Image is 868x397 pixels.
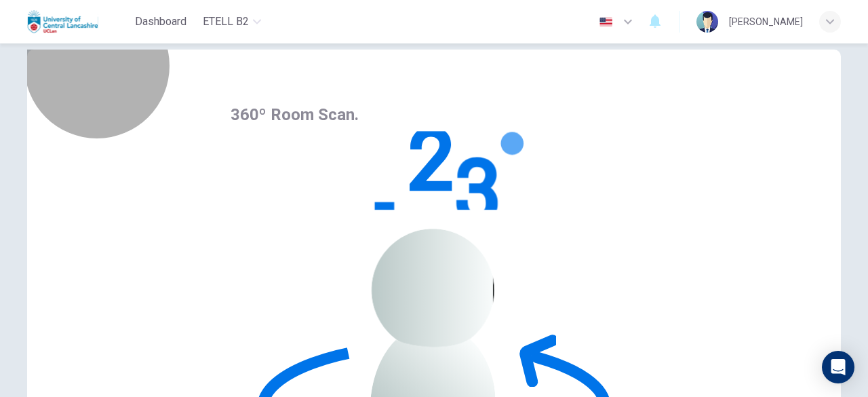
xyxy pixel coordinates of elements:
[729,14,803,30] div: [PERSON_NAME]
[135,14,186,30] span: Dashboard
[231,105,359,124] span: 360º Room Scan.
[597,17,614,27] img: en
[696,11,718,33] img: Profile picture
[130,10,192,34] button: Dashboard
[27,8,130,35] a: Uclan logo
[822,351,854,383] div: Open Intercom Messenger
[197,10,267,34] button: eTELL B2
[27,8,98,35] img: Uclan logo
[203,14,249,30] span: eTELL B2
